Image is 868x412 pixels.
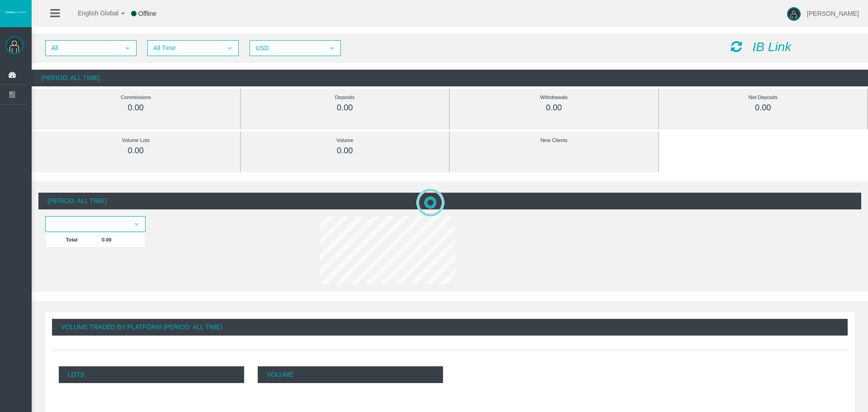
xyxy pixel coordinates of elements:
i: IB Link [753,40,792,54]
div: New Clients [470,135,638,146]
div: 0.00 [52,146,220,156]
span: select [124,45,131,52]
div: Volume [261,135,429,146]
div: 0.00 [52,103,220,113]
img: user-image [787,7,801,21]
div: Volume Traded By Platform (Period: All Time) [52,319,848,336]
td: 0.00 [98,232,145,247]
p: Volume [258,366,443,383]
div: Net Deposits [679,92,847,103]
div: 0.00 [261,103,429,113]
span: select [328,45,335,52]
span: English Global [66,9,118,17]
span: All Time [148,41,222,55]
span: USD [250,41,324,55]
span: select [226,45,233,52]
p: Lots [59,366,244,383]
span: All [46,41,119,55]
span: [PERSON_NAME] [807,10,859,17]
div: Volume Lots [52,135,220,146]
div: 0.00 [261,146,429,156]
div: 0.00 [470,103,638,113]
img: logo.svg [5,10,27,14]
div: Withdrawals [470,92,638,103]
td: Total [46,232,98,247]
span: Offline [138,10,156,17]
div: Deposits [261,92,429,103]
div: 0.00 [679,103,847,113]
i: Reload Dashboard [731,40,742,53]
div: (Period: All Time) [38,193,861,209]
div: Commissions [52,92,220,103]
span: select [133,221,140,228]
